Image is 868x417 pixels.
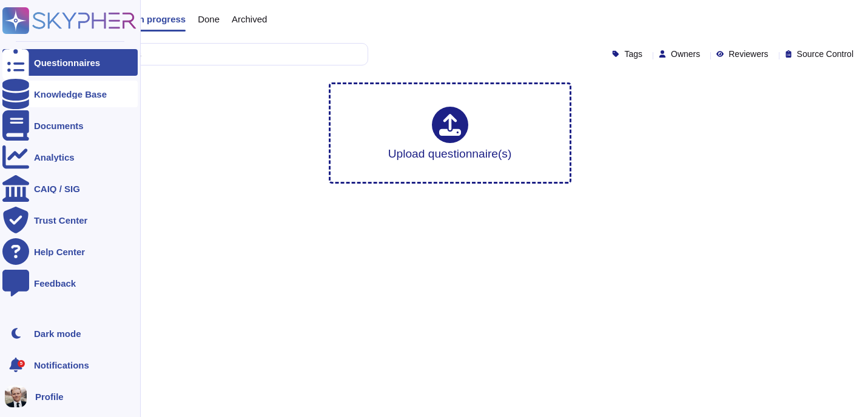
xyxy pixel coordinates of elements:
div: Analytics [34,153,75,162]
span: Done [198,15,220,24]
div: Upload questionnaire(s) [388,107,512,159]
div: Feedback [34,279,76,288]
div: Help Center [34,247,85,256]
div: 5 [18,360,25,367]
a: Analytics [2,144,138,170]
div: Dark mode [34,329,81,338]
a: Help Center [2,238,138,265]
a: Questionnaires [2,49,138,76]
span: Archived [232,15,267,24]
div: Knowledge Base [34,90,107,99]
div: Questionnaires [34,58,100,67]
a: CAIQ / SIG [2,175,138,202]
a: Documents [2,112,138,139]
span: In progress [136,15,186,24]
span: Profile [35,392,64,401]
div: Documents [34,121,84,130]
span: Source Control [797,50,853,58]
span: Owners [671,50,700,58]
div: CAIQ / SIG [34,184,80,193]
a: Knowledge Base [2,81,138,107]
span: Reviewers [728,50,768,58]
div: Trust Center [34,216,87,225]
a: Trust Center [2,207,138,233]
span: Notifications [34,361,89,370]
span: Tags [624,50,642,58]
a: Feedback [2,270,138,296]
input: Search by keywords [48,44,368,65]
img: user [5,385,27,407]
button: user [2,383,35,410]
